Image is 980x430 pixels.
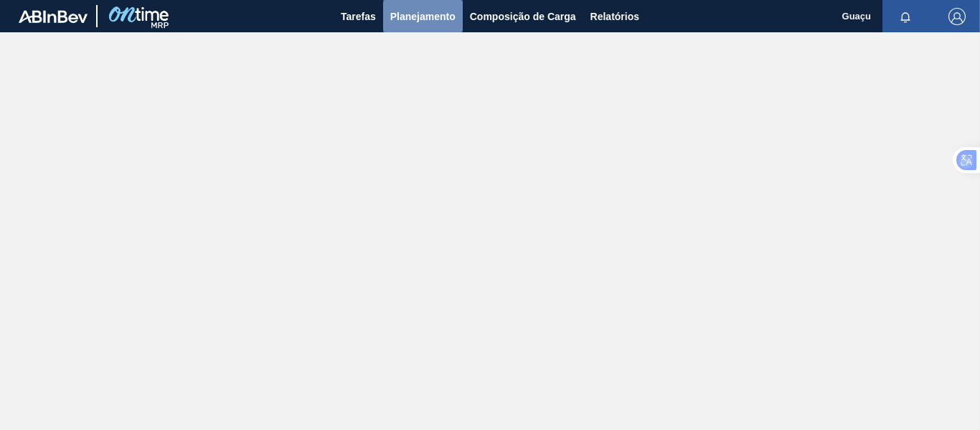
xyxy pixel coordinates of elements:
span: Tarefas [341,8,376,25]
span: Relatórios [590,8,639,25]
img: Logout [948,8,966,25]
span: Planejamento [390,8,456,25]
button: Notificações [882,6,928,27]
span: Composição de Carga [470,8,576,25]
img: TNhmsLtSVTkK8tSr43FrP2fwEKptu5GPRR3wAAAABJRU5ErkJggg== [19,10,88,23]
